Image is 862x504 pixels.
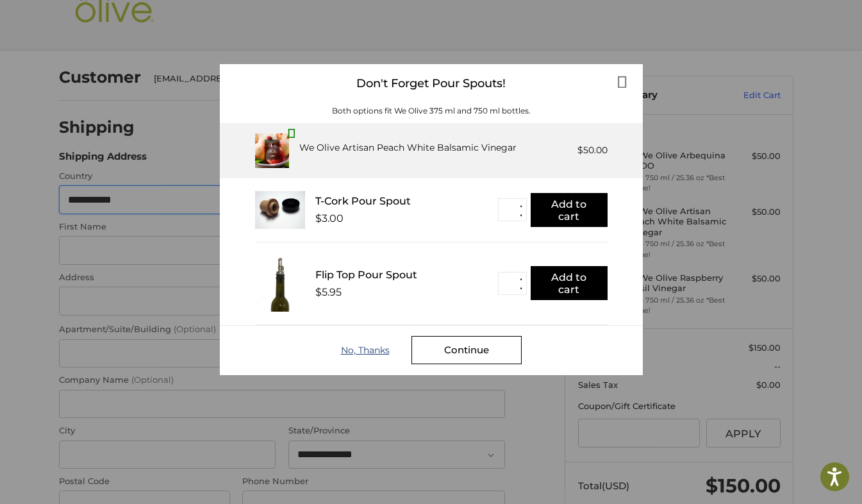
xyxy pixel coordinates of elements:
[517,210,526,220] button: ▼
[756,469,862,504] iframe: Google Customer Reviews
[517,284,526,294] button: ▼
[531,193,608,227] button: Add to cart
[18,19,145,29] p: We're away right now. Please check back later!
[299,141,517,155] div: We Olive Artisan Peach White Balsamic Vinegar
[531,266,608,300] button: Add to cart
[315,269,498,281] div: Flip Top Pour Spout
[255,255,305,312] img: FTPS_bottle__43406.1705089544.233.225.jpg
[315,286,342,298] div: $5.95
[220,105,643,117] div: Both options fit We Olive 375 ml and 750 ml bottles.
[341,345,411,355] div: No, Thanks
[517,201,526,210] button: ▲
[220,64,643,103] div: Don't Forget Pour Spouts!
[315,195,498,207] div: T-Cork Pour Spout
[147,17,163,32] button: Open LiveChat chat widget
[315,212,344,224] div: $3.00
[411,336,522,364] div: Continue
[577,144,608,157] div: $50.00
[517,274,526,284] button: ▲
[255,191,305,229] img: T_Cork__22625.1711686153.233.225.jpg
